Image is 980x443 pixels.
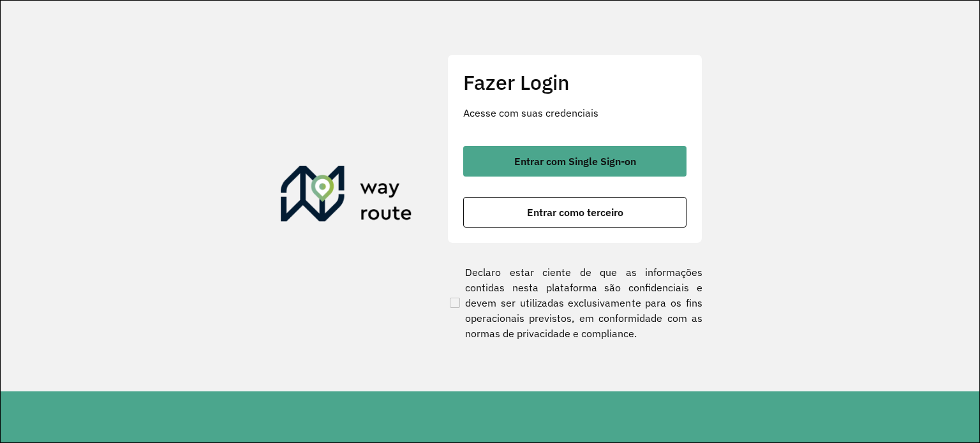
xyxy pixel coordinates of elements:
button: button [463,146,687,177]
h2: Fazer Login [463,70,687,94]
span: Entrar com Single Sign-on [514,156,636,166]
img: Roteirizador AmbevTech [281,166,412,227]
span: Entrar como terceiro [527,207,623,217]
label: Declaro estar ciente de que as informações contidas nesta plataforma são confidenciais e devem se... [447,265,702,341]
p: Acesse com suas credenciais [463,105,687,120]
button: button [463,197,687,228]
